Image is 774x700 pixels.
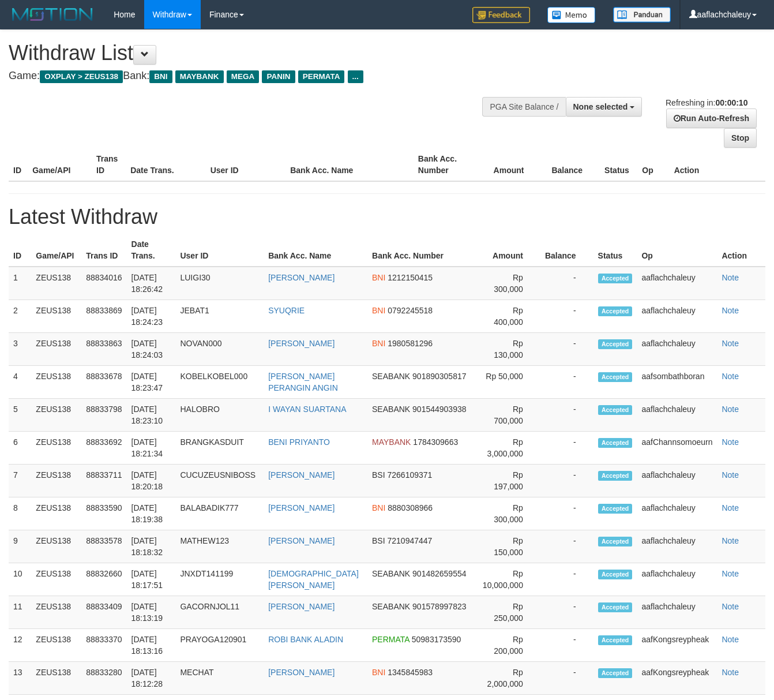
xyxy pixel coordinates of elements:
[9,267,31,300] td: 1
[372,372,410,381] span: SEABANK
[540,333,593,366] td: -
[175,530,264,563] td: MATHEW123
[268,503,335,512] a: [PERSON_NAME]
[478,629,540,662] td: Rp 200,000
[9,70,505,82] h4: Game: Bank:
[600,148,637,181] th: Status
[81,366,126,399] td: 88833678
[31,497,81,530] td: ZEUS138
[637,530,717,563] td: aaflachchaleuy
[372,569,410,578] span: SEABANK
[9,563,31,596] td: 10
[9,234,31,267] th: ID
[127,629,176,662] td: [DATE] 18:13:16
[9,399,31,432] td: 5
[637,300,717,333] td: aaflachchaleuy
[598,504,633,514] span: Accepted
[9,366,31,399] td: 4
[388,503,433,512] span: 8880308966
[268,536,335,545] a: [PERSON_NAME]
[722,602,739,611] a: Note
[478,662,540,695] td: Rp 2,000,000
[175,234,264,267] th: User ID
[478,267,540,300] td: Rp 300,000
[9,596,31,629] td: 11
[9,629,31,662] td: 12
[722,536,739,545] a: Note
[126,148,206,181] th: Date Trans.
[598,602,633,612] span: Accepted
[9,42,505,65] h1: Withdraw List
[637,333,717,366] td: aaflachchaleuy
[264,234,367,267] th: Bank Acc. Name
[598,668,633,678] span: Accepted
[31,465,81,497] td: ZEUS138
[81,267,126,300] td: 88834016
[81,596,126,629] td: 88833409
[81,530,126,563] td: 88833578
[40,70,123,83] span: OXPLAY > ZEUS138
[31,662,81,695] td: ZEUS138
[722,372,739,381] a: Note
[388,339,433,348] span: 1980581296
[127,465,176,497] td: [DATE] 18:20:18
[573,102,628,111] span: None selected
[175,563,264,596] td: JNXDT141199
[262,70,295,83] span: PANIN
[175,596,264,629] td: GACORNJOL11
[637,596,717,629] td: aaflachchaleuy
[268,602,335,611] a: [PERSON_NAME]
[81,662,126,695] td: 88833280
[81,629,126,662] td: 88833370
[540,432,593,465] td: -
[478,333,540,366] td: Rp 130,000
[478,596,540,629] td: Rp 250,000
[598,471,633,481] span: Accepted
[722,470,739,480] a: Note
[637,563,717,596] td: aaflachchaleuy
[268,668,335,677] a: [PERSON_NAME]
[127,563,176,596] td: [DATE] 18:17:51
[566,97,643,117] button: None selected
[227,70,260,83] span: MEGA
[540,563,593,596] td: -
[81,300,126,333] td: 88833869
[540,497,593,530] td: -
[637,432,717,465] td: aafChannsomoeurn
[28,148,92,181] th: Game/API
[715,98,747,107] strong: 00:00:10
[92,148,126,181] th: Trans ID
[9,148,28,181] th: ID
[298,70,345,83] span: PERMATA
[637,366,717,399] td: aafsombathboran
[412,405,466,414] span: 901544903938
[175,70,224,83] span: MAYBANK
[175,366,264,399] td: KOBELKOBEL000
[478,497,540,530] td: Rp 300,000
[348,70,363,83] span: ...
[478,399,540,432] td: Rp 700,000
[175,267,264,300] td: LUIGI30
[127,234,176,267] th: Date Trans.
[31,432,81,465] td: ZEUS138
[372,405,410,414] span: SEABANK
[547,7,596,23] img: Button%20Memo.svg
[127,497,176,530] td: [DATE] 18:19:38
[372,273,385,282] span: BNI
[722,437,739,447] a: Note
[9,6,96,23] img: MOTION_logo.png
[478,300,540,333] td: Rp 400,000
[9,497,31,530] td: 8
[478,563,540,596] td: Rp 10,000,000
[127,333,176,366] td: [DATE] 18:24:03
[540,596,593,629] td: -
[175,465,264,497] td: CUCUZEUSNIBOSS
[268,339,335,348] a: [PERSON_NAME]
[31,300,81,333] td: ZEUS138
[127,267,176,300] td: [DATE] 18:26:42
[598,274,633,283] span: Accepted
[372,339,385,348] span: BNI
[722,668,739,677] a: Note
[540,629,593,662] td: -
[540,465,593,497] td: -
